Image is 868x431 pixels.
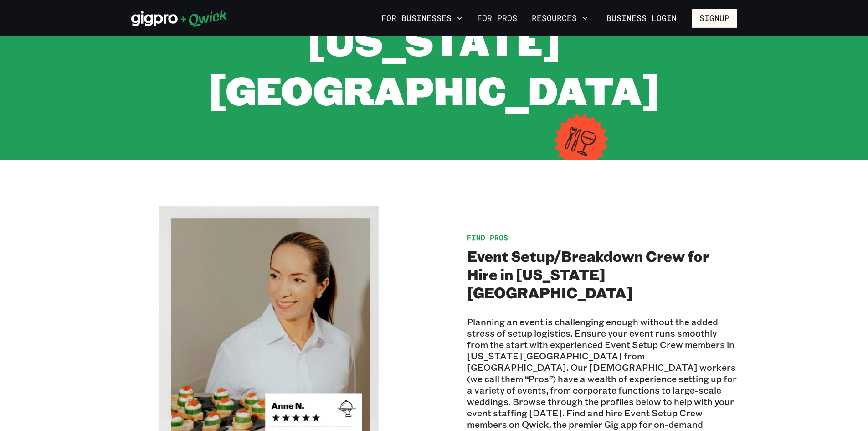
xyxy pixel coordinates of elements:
span: Find Pros [467,233,508,242]
button: Resources [528,10,591,26]
a: Business Login [599,9,684,28]
iframe: Netlify Drawer [257,409,612,431]
a: For Pros [473,10,521,26]
button: For Businesses [378,10,466,26]
h2: Event Setup/Breakdown Crew for Hire in [US_STATE][GEOGRAPHIC_DATA] [467,247,737,301]
button: Signup [692,9,737,28]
